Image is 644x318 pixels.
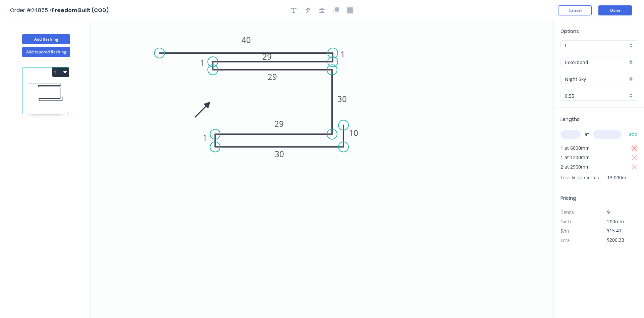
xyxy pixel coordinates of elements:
input: Thickness [565,92,628,99]
tspan: 40 [241,34,251,45]
input: Colour [565,76,628,83]
svg: 0 [91,21,553,318]
span: Pricing [560,195,576,201]
button: Add flashing [22,34,70,44]
tspan: 30 [275,148,284,160]
span: 2 at 2900mm [560,162,590,172]
span: 1 at 6000mm [560,143,590,153]
span: $/m [560,228,569,234]
span: Total [560,237,571,243]
input: Price level [565,42,628,49]
span: at [585,130,589,139]
span: Lengths [560,116,580,123]
span: Total lineal metres [560,173,599,182]
tspan: 1 [200,57,205,68]
span: 1 at 1200mm [560,153,590,162]
button: Done [598,5,632,15]
button: Cancel [558,5,592,15]
span: 13.000m [599,173,626,182]
tspan: 29 [268,71,277,82]
span: Options [560,28,579,35]
span: Girth [560,218,571,225]
span: Order #24855 > [10,6,52,14]
button: add [626,129,641,140]
span: 9 [607,209,610,215]
tspan: 30 [337,93,347,104]
span: Bends [560,209,574,215]
tspan: 29 [262,51,272,62]
tspan: 1 [340,49,345,60]
span: Freedom Built (COD) [52,6,109,14]
button: 1 [52,67,69,77]
tspan: 29 [274,118,284,129]
tspan: 1 [203,132,207,143]
span: 200mm [607,218,624,225]
button: Add tapered flashing [22,47,70,57]
input: Material [565,59,628,66]
tspan: 10 [349,127,358,138]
